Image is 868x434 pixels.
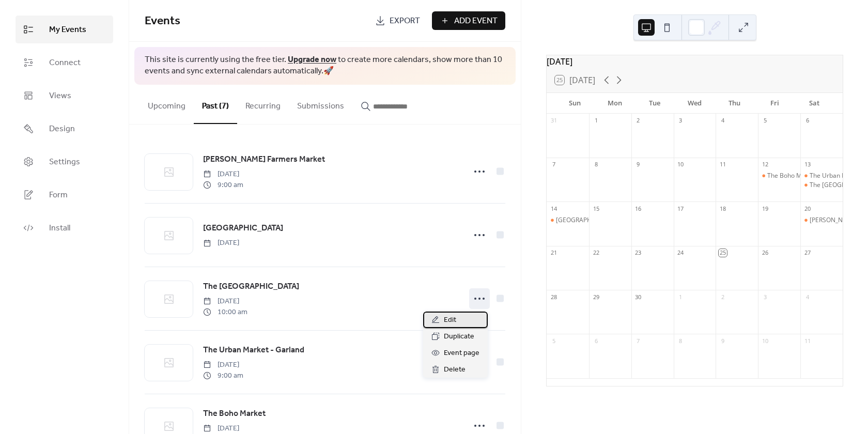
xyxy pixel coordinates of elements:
[677,337,685,345] div: 8
[203,222,283,235] span: [GEOGRAPHIC_DATA]
[547,55,843,68] div: [DATE]
[677,293,685,301] div: 1
[634,205,642,212] div: 16
[444,331,474,343] span: Duplicate
[592,249,600,257] div: 22
[454,15,498,27] span: Add Event
[592,161,600,168] div: 8
[16,148,113,176] a: Settings
[555,93,595,114] div: Sun
[289,85,352,123] button: Submissions
[139,85,194,123] button: Upcoming
[432,11,505,30] button: Add Event
[761,161,769,168] div: 12
[592,337,600,345] div: 6
[761,205,769,212] div: 19
[592,117,600,125] div: 1
[550,337,557,345] div: 5
[16,49,113,76] a: Connect
[803,293,811,301] div: 4
[635,93,675,114] div: Tue
[592,293,600,301] div: 29
[803,117,811,125] div: 6
[16,16,113,43] a: My Events
[719,293,726,301] div: 2
[800,181,843,190] div: The Cedar Market Ranch
[203,407,266,421] a: The Boho Market
[16,82,113,110] a: Views
[550,117,557,125] div: 31
[634,337,642,345] div: 7
[634,117,642,125] div: 2
[49,57,81,69] span: Connect
[634,293,642,301] div: 30
[49,24,86,36] span: My Events
[203,423,244,434] span: [DATE]
[761,117,769,125] div: 5
[203,344,304,357] span: The Urban Market - Garland
[550,249,557,257] div: 21
[444,314,456,327] span: Edit
[675,93,715,114] div: Wed
[444,364,466,376] span: Delete
[145,10,180,33] span: Events
[49,90,71,102] span: Views
[390,15,420,27] span: Export
[288,52,336,68] a: Upgrade now
[550,205,557,212] div: 14
[556,216,618,225] div: [GEOGRAPHIC_DATA]
[719,117,726,125] div: 4
[203,307,247,318] span: 10:00 am
[49,222,70,235] span: Install
[203,153,325,166] a: [PERSON_NAME] Farmers Market
[634,161,642,168] div: 9
[203,360,243,370] span: [DATE]
[194,85,237,124] button: Past (7)
[592,205,600,212] div: 15
[203,280,299,293] a: The [GEOGRAPHIC_DATA]
[803,205,811,212] div: 20
[719,205,726,212] div: 18
[203,281,299,293] span: The [GEOGRAPHIC_DATA]
[761,249,769,257] div: 26
[203,296,247,307] span: [DATE]
[203,370,243,381] span: 9:00 am
[677,161,685,168] div: 10
[49,156,80,168] span: Settings
[550,161,557,168] div: 7
[677,117,685,125] div: 3
[547,216,589,225] div: Flower Mound Market
[16,115,113,143] a: Design
[367,11,428,30] a: Export
[803,249,811,257] div: 27
[203,169,243,180] span: [DATE]
[719,337,726,345] div: 9
[715,93,754,114] div: Thu
[719,249,726,257] div: 25
[754,93,794,114] div: Fri
[203,153,325,166] span: [PERSON_NAME] Farmers Market
[595,93,634,114] div: Mon
[203,238,239,249] span: [DATE]
[761,293,769,301] div: 3
[803,337,811,345] div: 11
[49,189,68,202] span: Form
[719,161,726,168] div: 11
[677,249,685,257] div: 24
[145,54,505,78] span: This site is currently using the free tier. to create more calendars, show more than 10 events an...
[761,337,769,345] div: 10
[203,344,304,357] a: The Urban Market - Garland
[803,161,811,168] div: 13
[634,249,642,257] div: 23
[203,222,283,235] a: [GEOGRAPHIC_DATA]
[16,214,113,242] a: Install
[203,180,243,191] span: 9:00 am
[758,172,800,180] div: The Boho Market
[550,293,557,301] div: 28
[49,123,75,135] span: Design
[237,85,289,123] button: Recurring
[677,205,685,212] div: 17
[16,181,113,209] a: Form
